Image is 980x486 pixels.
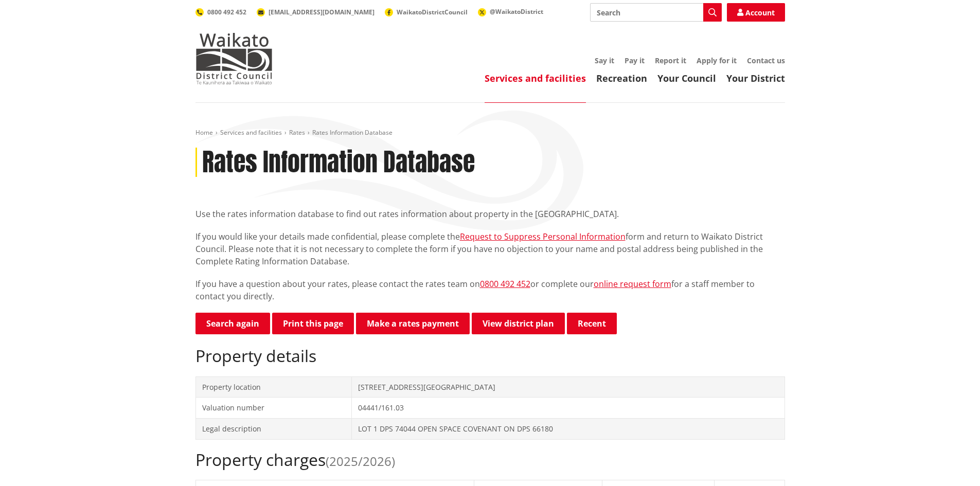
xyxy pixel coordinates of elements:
img: Waikato District Council - Te Kaunihera aa Takiwaa o Waikato [195,33,273,84]
a: 0800 492 452 [480,278,530,290]
a: [EMAIL_ADDRESS][DOMAIN_NAME] [257,8,375,16]
span: Rates Information Database [312,128,393,137]
span: 0800 492 452 [207,8,246,16]
p: If you would like your details made confidential, please complete the form and return to Waikato ... [195,230,785,267]
button: Recent [567,313,617,334]
td: Property location [195,376,352,398]
span: [EMAIL_ADDRESS][DOMAIN_NAME] [269,8,375,16]
a: @WaikatoDistrict [478,7,543,16]
a: Say it [595,56,614,65]
a: Home [195,128,213,137]
a: Search again [195,313,270,334]
a: View district plan [472,313,565,334]
a: Report it [655,56,686,65]
a: Contact us [747,56,785,65]
a: Rates [289,128,305,137]
a: Your Council [657,72,716,84]
input: Search input [590,3,722,22]
p: If you have a question about your rates, please contact the rates team on or complete our for a s... [195,278,785,302]
a: WaikatoDistrictCouncil [385,8,468,16]
a: Request to Suppress Personal Information [460,231,626,242]
a: Your District [726,72,785,84]
td: 04441/161.03 [352,398,785,419]
a: 0800 492 452 [195,8,246,16]
span: WaikatoDistrictCouncil [397,8,468,16]
span: (2025/2026) [326,453,395,470]
td: LOT 1 DPS 74044 OPEN SPACE COVENANT ON DPS 66180 [352,418,785,439]
h2: Property charges [195,450,785,470]
td: Valuation number [195,398,352,419]
h2: Property details [195,346,785,366]
a: Services and facilities [485,72,586,84]
a: Services and facilities [220,128,282,137]
a: Pay it [625,56,645,65]
td: Legal description [195,418,352,439]
nav: breadcrumb [195,129,785,137]
a: Apply for it [697,56,737,65]
a: Account [727,3,785,22]
button: Print this page [272,313,354,334]
a: Recreation [596,72,647,84]
p: Use the rates information database to find out rates information about property in the [GEOGRAPHI... [195,208,785,220]
h1: Rates Information Database [202,148,475,177]
span: @WaikatoDistrict [490,7,543,16]
td: [STREET_ADDRESS][GEOGRAPHIC_DATA] [352,376,785,398]
a: online request form [594,278,671,290]
a: Make a rates payment [356,313,470,334]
